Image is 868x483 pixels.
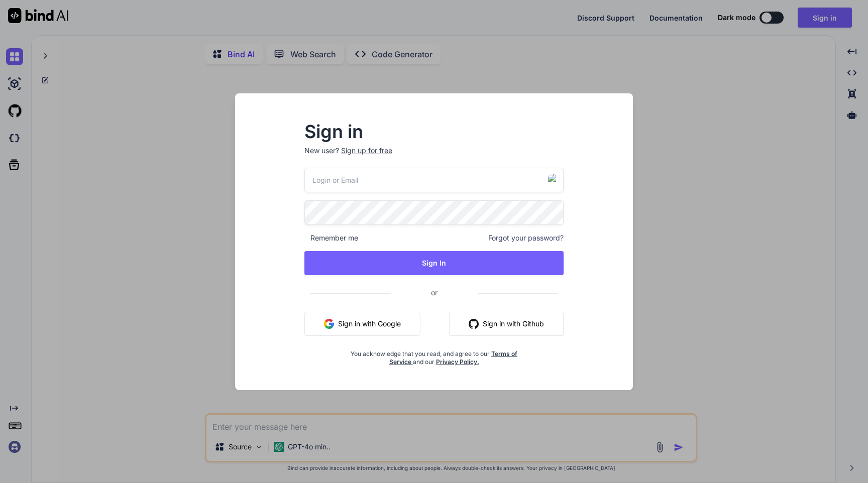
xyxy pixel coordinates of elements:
[304,146,564,168] p: New user?
[548,173,562,187] button: Generate KadeEmail Address
[449,312,564,336] button: Sign in with Github
[348,344,520,366] div: You acknowledge that you read, and agree to our and our
[391,280,478,305] span: or
[324,319,334,329] img: google
[436,358,479,366] a: Privacy Policy.
[304,251,564,275] button: Sign In
[304,312,420,336] button: Sign in with Google
[548,174,561,186] img: KadeEmail
[304,124,564,140] h2: Sign in
[341,146,392,156] div: Sign up for free
[389,350,518,366] a: Terms of Service
[488,233,564,243] span: Forgot your password?
[304,168,564,192] input: Login or Email
[469,319,479,329] img: github
[304,233,358,243] span: Remember me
